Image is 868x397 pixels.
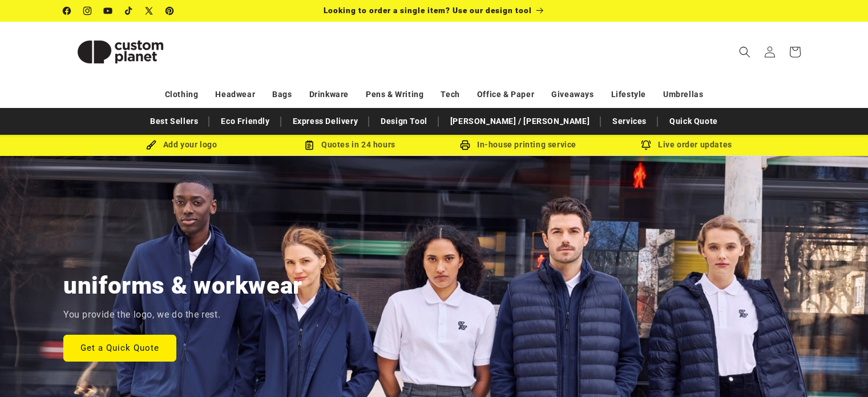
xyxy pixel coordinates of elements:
[324,6,532,15] span: Looking to order a single item? Use our design tool
[63,26,177,78] img: Custom Planet
[375,111,433,131] a: Design Tool
[63,307,220,323] p: You provide the logo, we do the rest.
[304,140,314,150] img: Order Updates Icon
[266,138,434,152] div: Quotes in 24 hours
[146,140,156,150] img: Brush Icon
[611,85,646,105] a: Lifestyle
[287,111,364,131] a: Express Delivery
[460,140,470,150] img: In-house printing
[59,22,181,82] a: Custom Planet
[309,85,349,105] a: Drinkware
[641,140,651,150] img: Order updates
[434,138,603,152] div: In-house printing service
[445,111,595,131] a: [PERSON_NAME] / [PERSON_NAME]
[272,85,292,105] a: Bags
[215,111,275,131] a: Eco Friendly
[477,85,534,105] a: Office & Paper
[607,111,652,131] a: Services
[144,111,204,131] a: Best Sellers
[441,85,459,105] a: Tech
[811,342,868,397] iframe: Chat Widget
[664,111,724,131] a: Quick Quote
[98,138,266,152] div: Add your logo
[732,39,757,65] summary: Search
[215,85,255,105] a: Headwear
[663,85,703,105] a: Umbrellas
[603,138,771,152] div: Live order updates
[63,270,302,301] h2: uniforms & workwear
[366,85,423,105] a: Pens & Writing
[63,334,176,361] a: Get a Quick Quote
[551,85,594,105] a: Giveaways
[165,85,199,105] a: Clothing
